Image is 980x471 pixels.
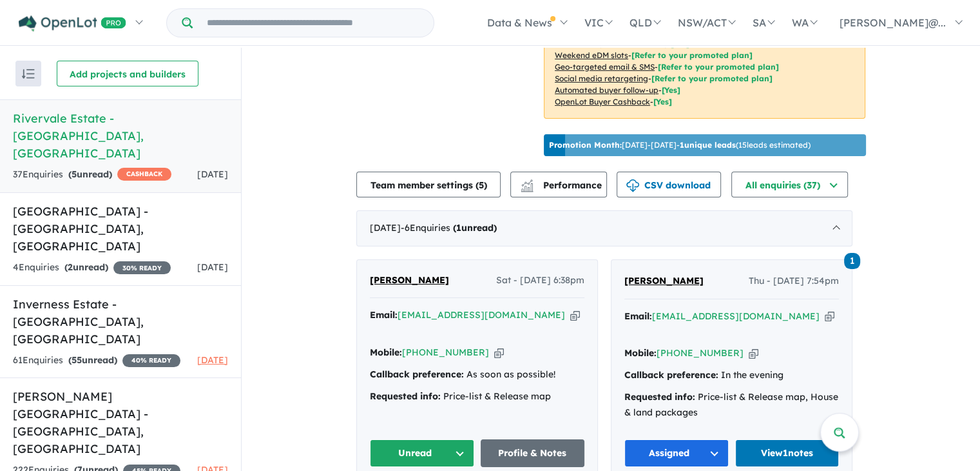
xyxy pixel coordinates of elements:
span: 55 [72,354,82,366]
button: Team member settings (5) [356,172,501,197]
a: [PERSON_NAME] [370,273,449,288]
span: [Refer to your promoted plan] [651,74,773,83]
button: Copy [825,310,834,323]
img: download icon [626,179,639,192]
button: Performance [510,172,607,197]
span: [PERSON_NAME] [370,274,449,286]
a: [PERSON_NAME] [624,274,704,289]
span: 1 [844,253,860,269]
a: [EMAIL_ADDRESS][DOMAIN_NAME] [398,309,565,321]
strong: Email: [370,309,398,321]
u: Native ads (Promoted estate) [555,39,668,48]
h5: [PERSON_NAME][GEOGRAPHIC_DATA] - [GEOGRAPHIC_DATA] , [GEOGRAPHIC_DATA] [13,388,228,457]
p: [DATE] - [DATE] - ( 15 leads estimated) [549,139,811,151]
a: [PHONE_NUMBER] [402,346,489,358]
button: Copy [749,346,758,360]
button: Copy [570,308,580,322]
img: bar-chart.svg [521,183,533,192]
u: OpenLot Buyer Cashback [555,97,650,106]
strong: Callback preference: [370,368,464,380]
button: Unread [370,439,474,467]
span: CASHBACK [117,168,171,181]
strong: ( unread) [64,261,108,273]
a: Profile & Notes [481,439,585,467]
input: Try estate name, suburb, builder or developer [195,9,431,37]
div: 61 Enquir ies [13,353,180,368]
span: [Refer to your promoted plan] [658,62,779,72]
a: [EMAIL_ADDRESS][DOMAIN_NAME] [652,310,820,322]
span: - 6 Enquir ies [401,222,497,234]
strong: Mobile: [370,346,402,358]
a: 1 [844,252,860,269]
strong: Email: [624,310,652,322]
span: 40 % READY [122,354,180,367]
u: Geo-targeted email & SMS [555,62,655,72]
h5: Rivervale Estate - [GEOGRAPHIC_DATA] , [GEOGRAPHIC_DATA] [13,110,228,162]
span: [Yes] [671,39,689,48]
span: [PERSON_NAME]@... [840,16,946,29]
span: [Yes] [662,85,680,95]
span: [Refer to your promoted plan] [631,50,753,60]
span: 5 [72,168,77,180]
a: [PHONE_NUMBER] [657,347,744,359]
img: sort.svg [22,69,35,79]
span: [DATE] [197,354,228,366]
u: Social media retargeting [555,74,648,83]
span: [DATE] [197,168,228,180]
u: Weekend eDM slots [555,50,628,60]
b: 1 unique leads [680,140,736,150]
button: All enquiries (37) [731,172,848,197]
button: Add projects and builders [57,61,198,86]
span: [DATE] [197,261,228,273]
div: 4 Enquir ies [13,260,171,276]
a: View1notes [735,439,840,467]
span: 30 % READY [113,261,171,274]
h5: [GEOGRAPHIC_DATA] - [GEOGRAPHIC_DATA] , [GEOGRAPHIC_DATA] [13,203,228,255]
strong: ( unread) [68,354,117,366]
div: 37 Enquir ies [13,167,171,183]
button: Copy [494,346,504,359]
strong: Requested info: [370,390,441,402]
strong: Requested info: [624,391,695,403]
strong: ( unread) [68,168,112,180]
img: line-chart.svg [521,179,533,186]
span: [PERSON_NAME] [624,275,704,286]
strong: Mobile: [624,347,657,359]
div: [DATE] [356,210,852,246]
button: Assigned [624,439,729,467]
span: Sat - [DATE] 6:38pm [496,273,584,288]
div: Price-list & Release map, House & land packages [624,390,839,421]
span: 1 [456,222,461,234]
div: As soon as possible! [370,367,584,383]
span: Thu - [DATE] 7:54pm [749,274,839,289]
span: [Yes] [653,97,672,106]
span: 5 [479,179,484,191]
span: Performance [523,179,602,191]
button: CSV download [617,172,721,197]
b: Promotion Month: [549,140,622,150]
strong: Callback preference: [624,369,718,381]
span: 2 [68,261,73,273]
strong: ( unread) [453,222,497,234]
div: Price-list & Release map [370,389,584,405]
h5: Inverness Estate - [GEOGRAPHIC_DATA] , [GEOGRAPHIC_DATA] [13,296,228,348]
u: Automated buyer follow-up [555,85,658,95]
img: Openlot PRO Logo White [19,15,126,32]
div: In the evening [624,368,839,383]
